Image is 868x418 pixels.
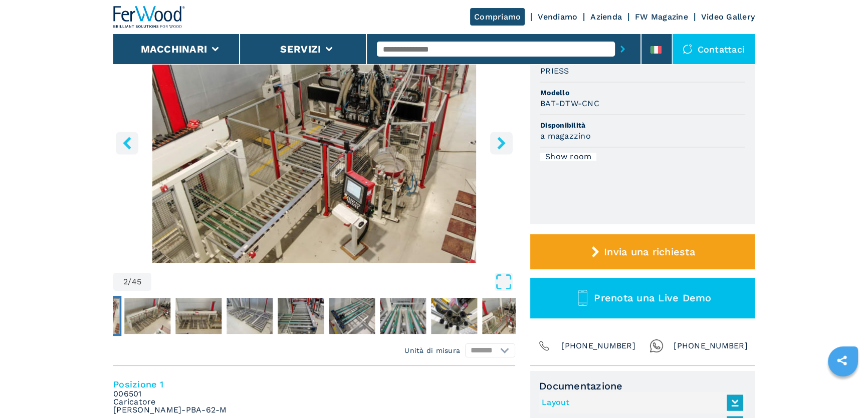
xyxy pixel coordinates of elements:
[673,34,755,64] div: Contattaci
[482,298,528,334] img: c5956b6dd819e64fb1f9c983b8c7ce72
[380,298,426,334] img: 26a3b712004e27f2e058c1ec4962ce6f
[538,12,577,22] a: Vendiamo
[175,298,222,334] img: 6126a8e9f9859a952d04f847b192bd3b
[540,130,591,142] h3: a magazzino
[113,390,227,414] em: 006501 Caricatore [PERSON_NAME]-PBA-62-M
[227,298,273,334] img: c599b43b671b515fa0fb5f3814eedf10
[561,339,635,353] span: [PHONE_NUMBER]
[604,246,695,258] span: Invia una richiesta
[113,378,515,390] h4: Posizione 1
[540,65,569,77] h3: PRIESS
[173,296,224,336] button: Go to Slide 4
[674,339,748,353] span: [PHONE_NUMBER]
[123,278,128,286] span: 2
[113,20,515,263] div: Go to Slide 2
[530,234,755,269] button: Invia una richiesta
[329,298,375,334] img: 102b9a1695e09f9c3a6e986521135542
[825,373,860,410] iframe: Chat
[540,120,745,130] span: Disponibilità
[116,132,138,154] button: left-button
[594,292,711,304] span: Prenota una Live Demo
[542,394,738,411] a: Layout
[829,348,854,373] a: sharethis
[635,12,688,22] a: FW Magazine
[122,296,172,336] button: Go to Slide 3
[113,20,515,263] img: Linea di Foratura PRIESS BAT-DTW-CNC
[71,296,121,336] button: Go to Slide 2
[404,345,460,355] em: Unità di misura
[71,296,473,336] nav: Thumbnail Navigation
[615,38,630,61] button: submit-button
[539,380,746,392] span: Documentazione
[141,43,207,55] button: Macchinari
[590,12,622,22] a: Azienda
[480,296,530,336] button: Go to Slide 10
[490,132,513,154] button: right-button
[540,88,745,98] span: Modello
[280,43,321,55] button: Servizi
[113,6,185,28] img: Ferwood
[537,339,551,353] img: Phone
[683,44,693,54] img: Contattaci
[73,298,119,334] img: d0bea31c9670ad1cf0fa10978f629acd
[132,278,142,286] span: 45
[540,153,596,161] div: Show room
[470,8,525,26] a: Compriamo
[530,278,755,318] button: Prenota una Live Demo
[128,278,131,286] span: /
[701,12,755,22] a: Video Gallery
[649,339,664,353] img: Whatsapp
[225,296,275,336] button: Go to Slide 5
[327,296,377,336] button: Go to Slide 7
[276,296,326,336] button: Go to Slide 6
[431,298,477,334] img: 7a7822f127e5f895339bdff9b049917d
[540,98,599,109] h3: BAT-DTW-CNC
[278,298,324,334] img: 73abf98e8fd2332a333472d5a8292f42
[429,296,479,336] button: Go to Slide 9
[378,296,428,336] button: Go to Slide 8
[154,273,513,291] button: Open Fullscreen
[124,298,170,334] img: 8473288e4b82b1db90406bc9521177cd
